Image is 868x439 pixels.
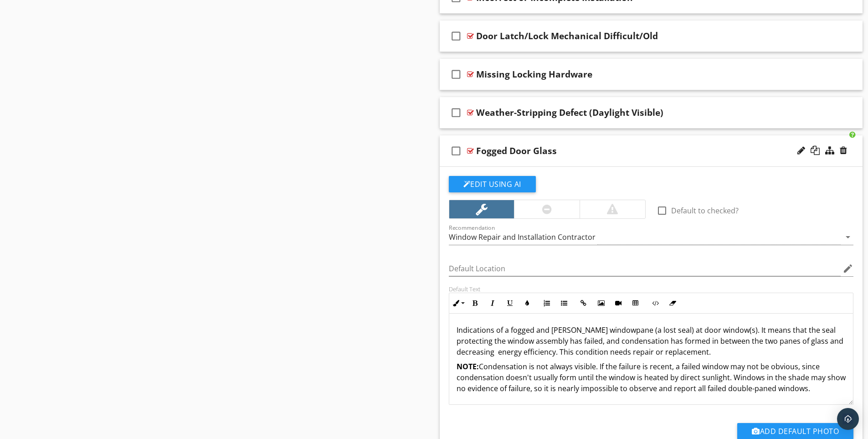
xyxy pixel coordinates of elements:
button: Insert Link (Ctrl+K) [575,294,592,312]
button: Edit Using AI [449,176,536,192]
button: Bold (Ctrl+B) [467,294,484,312]
div: Default Text [449,285,854,293]
div: Door Latch/Lock Mechanical Difficult/Old [476,31,658,41]
button: Italic (Ctrl+I) [484,294,501,312]
i: edit [842,263,853,274]
label: Default to checked? [671,206,739,215]
div: Fogged Door Glass [476,145,557,156]
input: Default Location [449,261,841,276]
strong: NOTE: [457,362,479,372]
button: Code View [647,294,664,312]
button: Unordered List [555,294,573,312]
div: Window Repair and Installation Contractor [449,233,596,241]
i: check_box_outline_blank [449,140,463,162]
i: check_box_outline_blank [449,102,463,124]
button: Insert Table [627,294,644,312]
button: Insert Image (Ctrl+P) [592,294,610,312]
div: Weather-Stripping Defect (Daylight Visible) [476,107,663,118]
div: Missing Locking Hardware [476,69,592,80]
button: Ordered List [538,294,555,312]
p: Indications of a fogged and [PERSON_NAME] windowpane (a lost seal) at door window(s). It means th... [457,325,846,357]
span: Condensation is not always visible. If the failure is recent, a failed window may not be obvious,... [457,362,846,393]
i: arrow_drop_down [842,232,853,243]
button: Clear Formatting [664,294,681,312]
button: Insert Video [610,294,627,312]
button: Colors [519,294,536,312]
button: Inline Style [449,294,467,312]
div: Open Intercom Messenger [837,408,859,430]
i: check_box_outline_blank [449,63,463,85]
i: check_box_outline_blank [449,25,463,47]
button: Underline (Ctrl+U) [501,294,519,312]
